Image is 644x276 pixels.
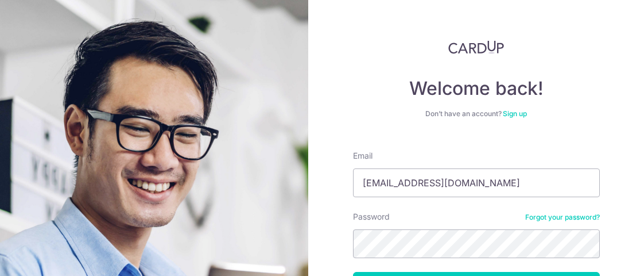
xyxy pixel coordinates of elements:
[448,40,505,54] img: CardUp Logo
[353,109,600,118] div: Don’t have an account?
[353,211,390,223] label: Password
[353,77,600,100] h4: Welcome back!
[503,109,527,118] a: Sign up
[353,150,373,162] label: Email
[353,168,600,197] input: Enter your Email
[525,213,600,222] a: Forgot your password?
